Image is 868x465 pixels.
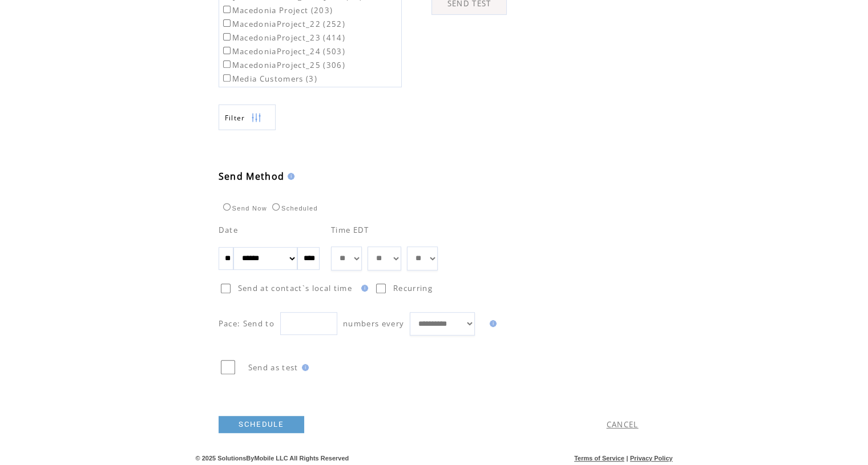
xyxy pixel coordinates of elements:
a: SCHEDULE [219,416,304,433]
input: Scheduled [272,203,280,211]
img: help.gif [486,320,496,327]
span: Recurring [393,283,433,293]
span: Show filters [225,113,245,123]
label: MacedoniaProject_22 (252) [221,19,345,29]
input: Macedonia Project (203) [223,6,231,13]
label: Media Customers (3) [221,74,317,84]
label: Macedonia Project (203) [221,5,333,15]
img: help.gif [298,364,309,371]
a: CANCEL [607,419,639,430]
label: MacedoniaProject_25 (306) [221,60,345,70]
span: numbers every [343,318,404,329]
img: filters.png [251,105,261,131]
span: Date [219,225,238,235]
span: Send at contact`s local time [238,283,352,293]
a: Filter [219,104,276,130]
label: Scheduled [269,205,318,212]
a: Privacy Policy [630,455,673,462]
span: Pace: Send to [219,318,274,329]
span: Send Method [219,170,285,183]
input: MacedoniaProject_24 (503) [223,47,231,54]
input: Send Now [223,203,231,211]
span: © 2025 SolutionsByMobile LLC All Rights Reserved [196,455,349,462]
span: Time EDT [331,225,369,235]
img: help.gif [358,285,368,292]
input: MacedoniaProject_25 (306) [223,60,231,68]
input: MacedoniaProject_22 (252) [223,19,231,27]
label: MacedoniaProject_23 (414) [221,33,345,43]
a: Terms of Service [574,455,624,462]
span: | [626,455,628,462]
img: help.gif [284,173,294,180]
label: Send Now [220,205,267,212]
input: Media Customers (3) [223,74,231,82]
input: MacedoniaProject_23 (414) [223,33,231,41]
label: MacedoniaProject_24 (503) [221,46,345,56]
span: Send as test [248,362,298,373]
